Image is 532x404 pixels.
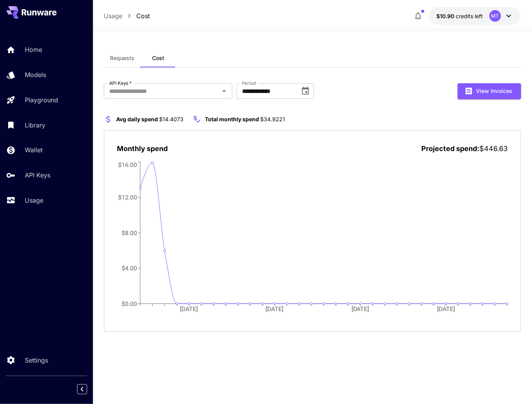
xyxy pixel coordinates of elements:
button: Collapse sidebar [77,384,87,394]
p: API Keys [25,170,50,180]
p: Usage [25,196,43,205]
a: View Invoices [458,87,521,94]
tspan: $8.00 [122,229,137,236]
tspan: [DATE] [352,305,370,313]
p: Playground [25,95,58,105]
a: Cost [136,11,150,21]
span: Cost [152,55,164,62]
span: Requests [110,55,134,62]
tspan: [DATE] [180,305,198,313]
p: Settings [25,356,48,365]
span: Avg daily spend [116,116,158,122]
label: API Keys [109,80,132,86]
button: $10.8992MT [429,7,521,25]
a: Usage [104,11,122,21]
button: View Invoices [458,83,521,99]
tspan: $0.00 [122,300,137,308]
p: Home [25,45,42,54]
span: $34.9221 [260,116,285,122]
span: credits left [456,13,483,19]
span: Projected spend: [422,144,480,153]
p: Monthly spend [117,143,168,154]
button: Open [219,86,230,96]
div: $10.8992 [437,12,483,20]
span: $10.90 [437,13,456,19]
p: Library [25,120,45,130]
p: Wallet [25,145,43,155]
div: MT [489,10,501,22]
label: Period [242,80,256,86]
tspan: $12.00 [118,194,137,201]
span: Total monthly spend [205,116,259,122]
div: Collapse sidebar [83,382,93,396]
p: Models [25,70,46,79]
tspan: $4.00 [122,265,137,272]
span: $14.4073 [160,116,184,122]
tspan: [DATE] [266,305,284,313]
nav: breadcrumb [104,11,150,21]
tspan: $16.00 [118,161,137,168]
span: $446.63 [480,144,508,153]
tspan: [DATE] [438,305,455,313]
button: Choose date, selected date is Oct 1, 2025 [298,83,313,99]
